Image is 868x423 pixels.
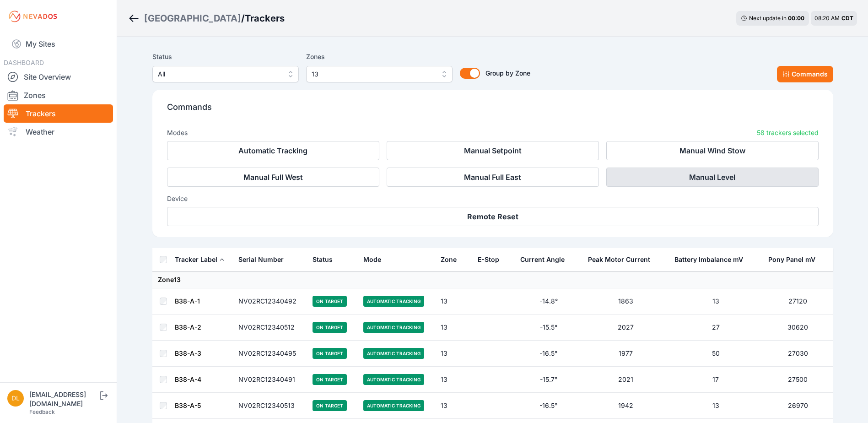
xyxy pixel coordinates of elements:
td: 50 [669,341,762,367]
td: 27500 [763,367,833,393]
a: B38-A-3 [175,349,201,357]
div: E-Stop [478,255,499,264]
a: [GEOGRAPHIC_DATA] [144,12,241,25]
a: B38-A-2 [175,323,201,331]
span: Automatic Tracking [363,348,424,359]
td: 13 [669,288,762,315]
span: On Target [313,348,347,359]
td: 27120 [763,288,833,315]
td: 17 [669,367,762,393]
td: 13 [435,393,472,419]
div: Current Angle [520,255,565,264]
td: 13 [435,367,472,393]
button: Commands [777,66,833,82]
td: 2021 [582,367,669,393]
span: Automatic Tracking [363,296,424,307]
div: Zone [441,255,457,264]
a: My Sites [4,33,113,55]
span: On Target [313,400,347,411]
span: / [241,12,245,25]
td: -16.5° [515,393,582,419]
span: 13 [312,69,434,80]
button: Remote Reset [167,207,819,226]
span: Automatic Tracking [363,374,424,385]
button: E-Stop [478,249,507,271]
div: Tracker Label [175,255,217,264]
td: 26970 [763,393,833,419]
a: Site Overview [4,68,113,86]
td: NV02RC12340513 [233,393,307,419]
td: -15.7° [515,367,582,393]
td: -15.5° [515,315,582,341]
span: Automatic Tracking [363,400,424,411]
h3: Modes [167,128,188,137]
span: Next update in [749,15,787,22]
td: 27030 [763,341,833,367]
span: All [158,69,280,80]
td: NV02RC12340512 [233,315,307,341]
button: Manual Full East [387,168,599,187]
button: Mode [363,249,388,271]
a: B38-A-1 [175,297,200,305]
span: On Target [313,322,347,333]
button: Serial Number [238,249,291,271]
a: Trackers [4,104,113,123]
button: Manual Wind Stow [606,141,819,160]
td: 1942 [582,393,669,419]
span: Automatic Tracking [363,322,424,333]
button: Automatic Tracking [167,141,379,160]
div: Battery Imbalance mV [674,255,743,264]
td: Zone 13 [152,271,833,288]
span: 08:20 AM [814,15,840,22]
div: Status [313,255,333,264]
td: -16.5° [515,341,582,367]
div: [EMAIL_ADDRESS][DOMAIN_NAME] [29,390,98,408]
td: 30620 [763,315,833,341]
span: On Target [313,374,347,385]
td: 1977 [582,341,669,367]
nav: Breadcrumb [128,6,285,30]
p: Commands [167,101,819,121]
h3: Trackers [245,12,285,25]
span: Group by Zone [485,69,530,77]
button: Zone [441,249,464,271]
a: B38-A-4 [175,375,201,383]
button: Manual Full West [167,168,379,187]
div: Peak Motor Current [588,255,650,264]
button: 13 [306,66,453,82]
a: B38-A-5 [175,401,201,409]
div: Serial Number [238,255,284,264]
td: 2027 [582,315,669,341]
label: Status [152,51,299,62]
div: 00 : 00 [788,15,804,22]
img: Nevados [7,9,59,24]
img: dlay@prim.com [7,390,24,407]
p: 58 trackers selected [757,128,819,137]
h3: Device [167,194,819,203]
a: Weather [4,123,113,141]
td: 13 [435,341,472,367]
a: Zones [4,86,113,104]
td: 13 [435,288,472,315]
td: 13 [435,315,472,341]
span: DASHBOARD [4,59,44,66]
td: NV02RC12340492 [233,288,307,315]
div: Mode [363,255,381,264]
label: Zones [306,51,453,62]
button: Status [313,249,340,271]
span: CDT [841,15,853,22]
td: NV02RC12340495 [233,341,307,367]
button: Peak Motor Current [588,249,658,271]
button: Current Angle [520,249,572,271]
div: Pony Panel mV [768,255,815,264]
button: Battery Imbalance mV [674,249,750,271]
a: Feedback [29,408,55,415]
td: -14.8° [515,288,582,315]
button: All [152,66,299,82]
td: 27 [669,315,762,341]
button: Manual Level [606,168,819,187]
td: NV02RC12340491 [233,367,307,393]
td: 13 [669,393,762,419]
button: Tracker Label [175,249,225,271]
